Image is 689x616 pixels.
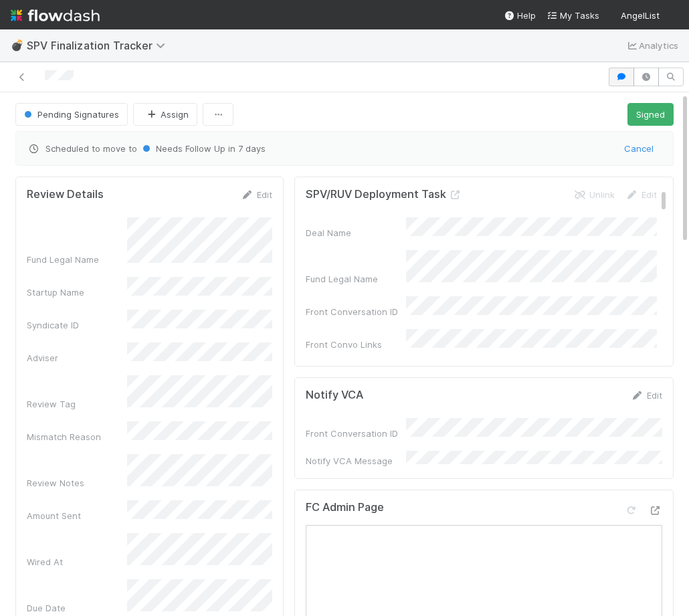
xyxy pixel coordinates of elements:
div: Front Conversation ID [306,427,406,440]
a: Unlink [573,189,615,200]
span: Pending Signatures [21,109,119,120]
button: Cancel [615,137,662,160]
span: Needs Follow Up [140,143,225,154]
img: logo-inverted-e16ddd16eac7371096b0.svg [11,4,100,27]
span: SPV Finalization Tracker [27,39,172,52]
a: Analytics [625,37,678,54]
div: Startup Name [27,286,127,299]
a: My Tasks [547,9,599,22]
div: Review Notes [27,476,127,490]
div: Review Tag [27,397,127,411]
div: Fund Legal Name [306,272,406,286]
a: Edit [631,390,662,401]
a: Edit [625,189,657,200]
h5: Notify VCA [306,389,363,402]
button: Signed [627,103,674,126]
div: Amount Sent [27,509,127,522]
span: Scheduled to move to in 7 days [27,142,615,155]
div: Front Conversation ID [306,305,406,318]
a: Edit [241,189,272,200]
h5: SPV/RUV Deployment Task [306,188,462,201]
div: Front Convo Links [306,338,406,351]
button: Assign [133,103,197,126]
div: Mismatch Reason [27,430,127,443]
div: Fund Legal Name [27,253,127,266]
h5: Review Details [27,188,104,201]
span: AngelList [621,10,660,21]
h5: FC Admin Page [306,501,384,514]
div: Notify VCA Message [306,454,406,468]
span: 💣 [11,39,24,51]
div: Wired At [27,555,127,569]
div: Help [504,9,536,22]
div: Syndicate ID [27,318,127,332]
div: Adviser [27,351,127,365]
div: Due Date [27,601,127,615]
div: Deal Name [306,226,406,239]
button: Pending Signatures [15,103,128,126]
img: avatar_18c010e4-930e-4480-823a-7726a265e9dd.png [665,9,678,23]
span: My Tasks [547,10,599,21]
